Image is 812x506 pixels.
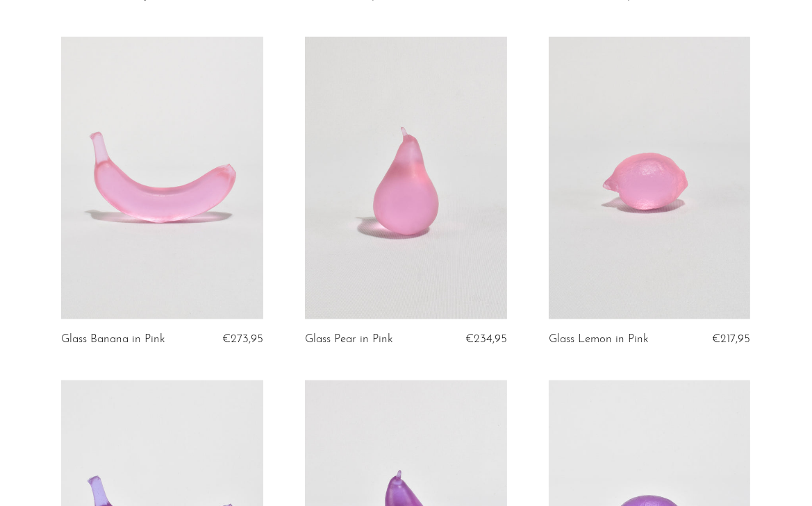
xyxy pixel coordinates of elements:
[549,333,649,346] a: Glass Lemon in Pink
[305,333,393,346] a: Glass Pear in Pink
[61,333,165,346] a: Glass Banana in Pink
[222,333,263,345] span: €273,95
[712,333,750,345] span: €217,95
[465,333,507,345] span: €234,95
